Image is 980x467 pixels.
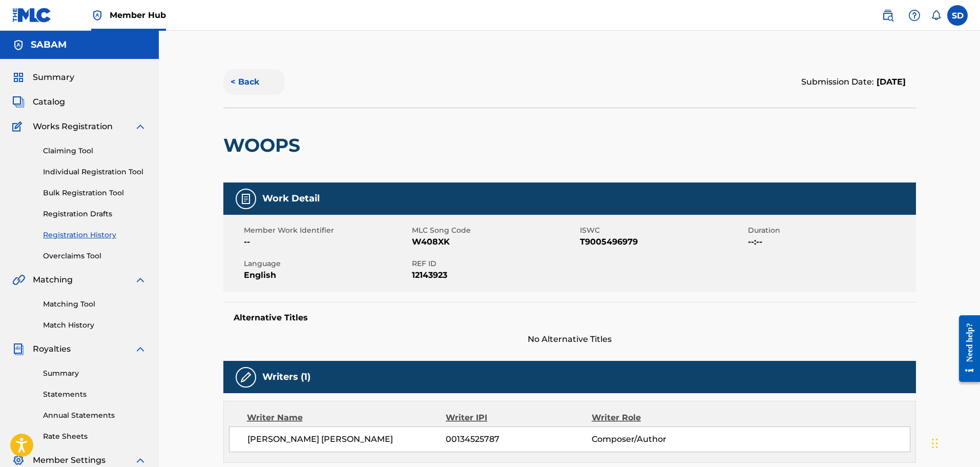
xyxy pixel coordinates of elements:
img: Matching [12,274,25,286]
span: [DATE] [874,77,906,87]
span: Member Settings [33,454,106,466]
a: Overclaims Tool [43,251,147,261]
button: < Back [223,69,285,95]
a: Matching Tool [43,299,147,310]
a: Registration History [43,230,147,240]
div: Writer IPI [446,412,592,424]
a: CatalogCatalog [12,96,65,108]
div: Help [904,5,925,26]
img: help [908,9,921,22]
h2: WOOPS [223,134,305,157]
a: Annual Statements [43,410,147,421]
a: Registration Drafts [43,209,147,219]
span: 00134525787 [446,433,591,445]
span: REF ID [412,258,577,269]
span: 12143923 [412,269,577,281]
a: SummarySummary [12,71,74,84]
span: Duration [748,225,913,236]
iframe: Resource Center [951,307,980,390]
img: MLC Logo [12,8,52,23]
div: Drag [932,428,938,459]
img: Catalog [12,96,25,108]
h5: Work Detail [262,193,320,205]
a: Individual Registration Tool [43,167,147,177]
span: T9005496979 [580,236,745,248]
a: Statements [43,389,147,400]
a: Rate Sheets [43,431,147,442]
h5: SABAM [31,39,67,51]
img: Royalties [12,343,25,355]
a: Public Search [878,5,898,26]
img: Writers [240,371,252,383]
span: Matching [33,274,73,286]
div: User Menu [947,5,968,26]
a: Bulk Registration Tool [43,188,147,198]
span: Royalties [33,343,71,355]
span: Member Work Identifier [244,225,409,236]
img: expand [134,120,147,133]
span: Member Hub [110,9,166,21]
img: Accounts [12,39,25,51]
div: Writer Name [247,412,446,424]
span: Summary [33,71,74,84]
span: ISWC [580,225,745,236]
h5: Writers (1) [262,371,310,383]
span: Works Registration [33,120,113,133]
span: No Alternative Titles [223,333,916,346]
span: Catalog [33,96,65,108]
img: Top Rightsholder [91,9,103,22]
span: W408XK [412,236,577,248]
span: Language [244,258,409,269]
div: Submission Date: [801,76,906,88]
img: Work Detail [240,193,252,205]
h5: Alternative Titles [234,313,906,323]
img: expand [134,274,147,286]
a: Summary [43,368,147,379]
img: expand [134,343,147,355]
div: Notifications [931,10,941,21]
a: Claiming Tool [43,146,147,156]
span: Composer/Author [592,433,724,445]
img: Works Registration [12,120,26,133]
a: Match History [43,320,147,331]
div: Writer Role [592,412,724,424]
img: expand [134,454,147,466]
iframe: Chat Widget [929,418,980,467]
span: --:-- [748,236,913,248]
span: English [244,269,409,281]
img: search [882,9,894,22]
img: Summary [12,71,25,84]
span: -- [244,236,409,248]
img: Member Settings [12,454,25,466]
span: MLC Song Code [412,225,577,236]
span: [PERSON_NAME] [PERSON_NAME] [247,433,446,445]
